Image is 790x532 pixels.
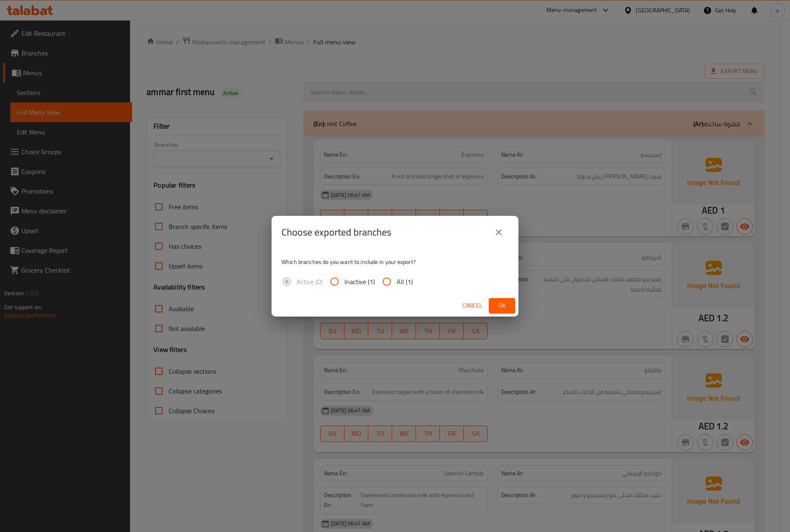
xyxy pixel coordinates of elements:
[297,277,323,287] span: Active (0)
[397,277,413,287] span: All (1)
[344,277,375,287] span: Inactive (1)
[459,298,486,313] button: Cancel
[489,298,515,313] button: Ok
[281,258,509,266] p: Which branches do you want to include in your export?
[489,222,509,242] button: close
[462,301,482,311] span: Cancel
[495,301,509,311] span: Ok
[281,226,391,239] h2: Choose exported branches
